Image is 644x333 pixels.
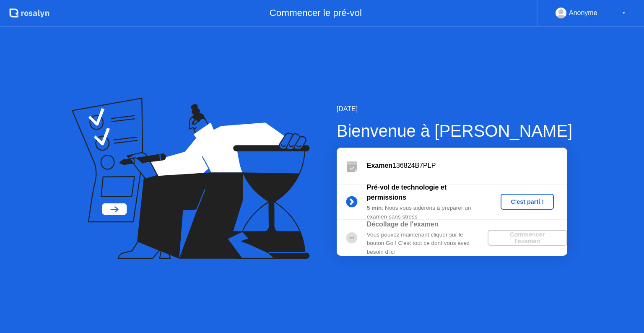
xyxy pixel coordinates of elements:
[622,8,626,18] div: ▼
[501,194,554,210] button: C'est parti !
[367,161,567,171] div: 136824B7PLP
[367,162,392,169] b: Examen
[569,8,597,18] div: Anonyme
[367,205,382,211] b: 5 min
[367,231,488,256] div: Vous pouvez maintenant cliquer sur le bouton Go ! C'est tout ce dont vous avez besoin d'ici
[367,221,439,228] b: Décollage de l'examen
[337,118,572,143] div: Bienvenue à [PERSON_NAME]
[491,231,564,245] div: Commencer l'examen
[367,184,447,201] b: Pré-vol de technologie et permissions
[337,104,572,114] div: [DATE]
[367,204,488,221] div: : Nous vous aiderons à préparer un examen sans stress
[504,198,551,205] div: C'est parti !
[488,230,567,246] button: Commencer l'examen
